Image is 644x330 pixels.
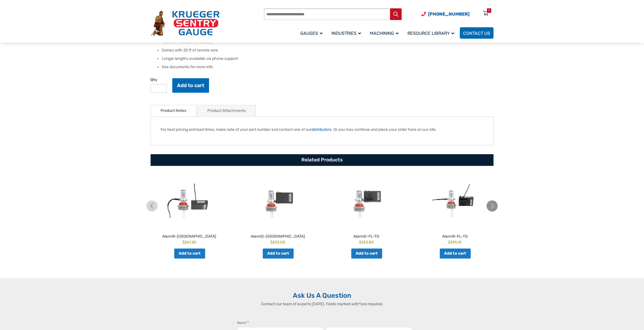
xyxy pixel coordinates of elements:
[404,26,460,40] a: Resource Library
[162,64,493,70] li: See documents for more info
[297,26,328,40] a: Gauges
[460,27,493,39] a: Contact Us
[412,232,498,239] h2: AlarmR-FL-TO
[146,200,158,211] img: chevron-left.svg
[412,174,498,245] a: AlarmR-FL-TO $395.10
[162,48,493,53] li: Comes with 25 ft of remote wire
[428,11,470,17] span: [PHONE_NUMBER]
[486,200,498,211] img: chevron-right.svg
[300,31,323,36] span: Gauges
[232,301,412,307] p: Contact our team of experts [DATE]. Fields marked with are required.
[359,240,374,244] bdi: 323.80
[412,174,498,227] img: AlarmR-FL-TO
[174,248,205,258] a: Add to cart: “AlarmR-FL”
[172,78,209,93] button: Add to cart
[367,26,404,40] a: Machining
[235,232,321,239] h2: AlarmD-[GEOGRAPHIC_DATA]
[182,240,196,244] bdi: 267.30
[323,174,409,227] img: AlarmD-FL-TO
[359,240,361,244] span: $
[182,240,185,244] span: $
[161,105,186,116] a: Product Notes
[323,174,409,245] a: AlarmD-FL-TO $323.80
[270,240,272,244] span: $
[235,174,321,227] img: AlarmD-FL
[146,174,232,227] img: AlarmR-FL
[151,84,167,93] input: Product quantity
[370,31,399,36] span: Machining
[146,174,232,245] a: AlarmR-[GEOGRAPHIC_DATA] $267.30
[448,240,462,244] bdi: 395.10
[448,240,450,244] span: $
[151,11,220,36] img: Krueger Sentry Gauge
[161,127,483,132] p: For best pricing and lead times, make note of your part number and contact one of our . Or you ma...
[146,232,232,239] h2: AlarmR-[GEOGRAPHIC_DATA]
[207,105,246,116] a: Product Attachments
[235,174,321,245] a: AlarmD-[GEOGRAPHIC_DATA] $202.00
[488,8,490,13] div: 0
[331,31,361,36] span: Industries
[407,31,454,36] span: Resource Library
[151,154,493,166] h2: Related Products
[421,11,470,18] a: Phone Number (920) 434-8860
[237,320,249,326] legend: Name
[263,248,294,258] a: Add to cart: “AlarmD-FL”
[440,248,471,258] a: Add to cart: “AlarmR-FL-TO”
[328,26,367,40] a: Industries
[463,31,490,36] span: Contact Us
[323,232,409,239] h2: AlarmD-FL-TO
[151,291,493,300] h2: Ask Us A Question
[351,248,382,258] a: Add to cart: “AlarmD-FL-TO”
[311,127,331,132] a: distributors
[270,240,285,244] bdi: 202.00
[162,56,493,61] li: Longer lengths available via phone support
